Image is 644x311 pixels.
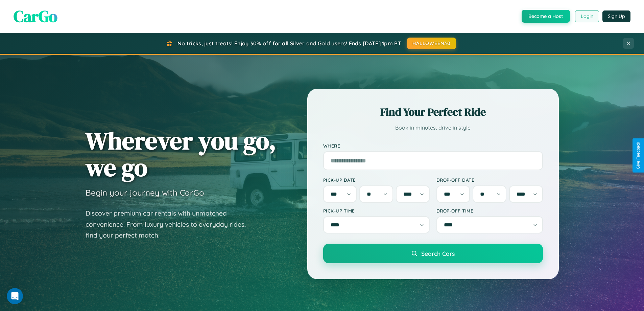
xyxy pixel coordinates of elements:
[14,5,57,27] span: CarGo
[436,208,543,214] label: Drop-off Time
[436,177,543,183] label: Drop-off Date
[421,250,455,257] span: Search Cars
[323,123,543,133] p: Book in minutes, drive in style
[323,105,543,119] h2: Find Your Perfect Ride
[323,143,543,149] label: Where
[323,208,430,214] label: Pick-up Time
[177,40,402,47] span: No tricks, just treats! Enjoy 30% off for all Silver and Gold users! Ends [DATE] 1pm PT.
[86,208,255,241] p: Discover premium car rentals with unmatched convenience. From luxury vehicles to everyday rides, ...
[407,38,456,49] button: HALLOWEEN30
[575,10,599,22] button: Login
[323,244,543,263] button: Search Cars
[7,288,23,304] iframe: Intercom live chat
[323,177,430,183] label: Pick-up Date
[522,10,570,23] button: Become a Host
[636,142,641,169] div: Give Feedback
[602,10,630,22] button: Sign Up
[86,127,276,181] h1: Wherever you go, we go
[86,187,204,198] h3: Begin your journey with CarGo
